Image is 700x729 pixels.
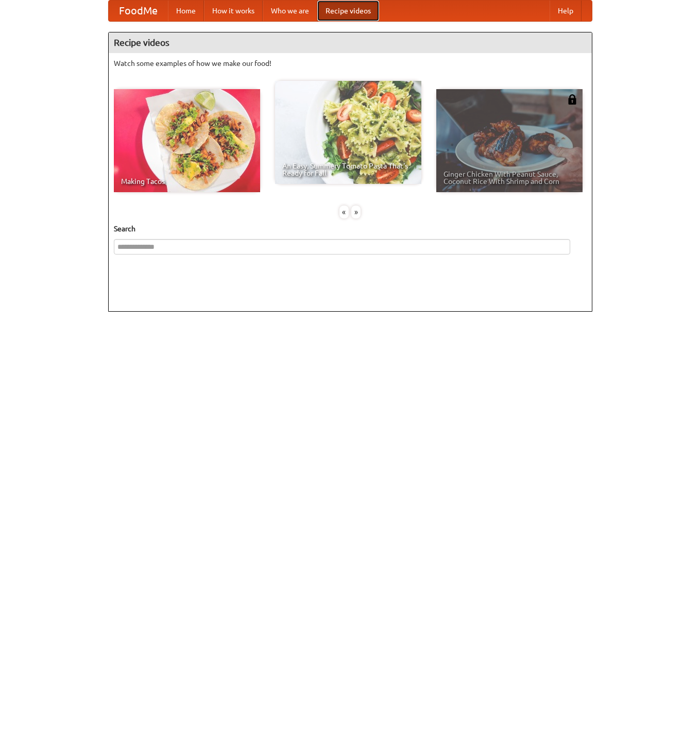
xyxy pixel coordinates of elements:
span: Making Tacos [121,178,253,185]
a: Recipe videos [317,1,379,21]
p: Watch some examples of how we make our food! [114,58,587,69]
img: 483408.png [567,94,577,105]
h4: Recipe videos [109,32,592,53]
div: » [351,206,361,218]
a: FoodMe [109,1,168,21]
a: Help [550,1,582,21]
span: An Easy, Summery Tomato Pasta That's Ready for Fall [282,162,414,177]
a: Making Tacos [114,89,260,192]
h5: Search [114,224,587,234]
a: Home [168,1,204,21]
a: An Easy, Summery Tomato Pasta That's Ready for Fall [275,81,421,184]
div: « [339,206,349,218]
a: How it works [204,1,263,21]
a: Who we are [263,1,317,21]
